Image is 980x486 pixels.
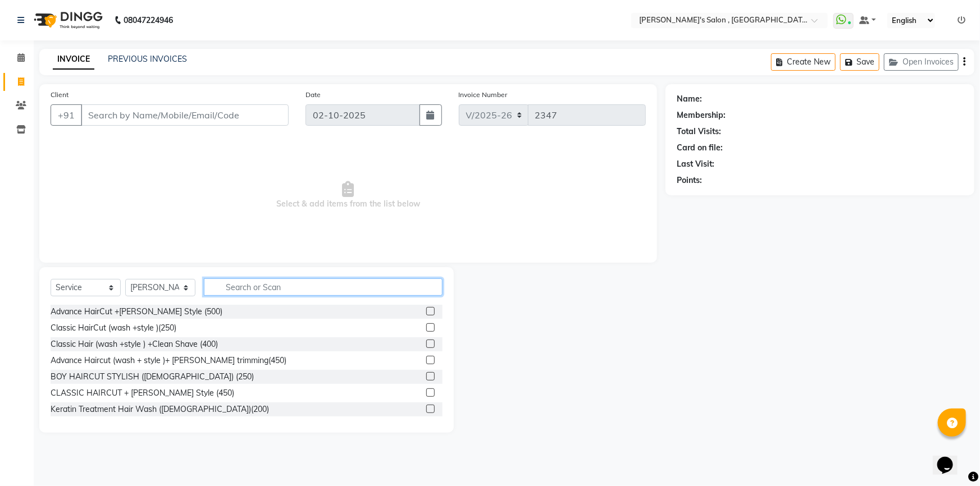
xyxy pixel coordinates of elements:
[29,4,106,36] img: logo
[677,126,721,137] div: Total Visits:
[677,109,726,121] div: Membership:
[51,355,286,366] div: Advance Haircut (wash + style )+ [PERSON_NAME] trimming(450)
[51,306,222,318] div: Advance HairCut +[PERSON_NAME] Style (500)
[51,387,234,399] div: CLASSIC HAIRCUT + [PERSON_NAME] Style (450)
[677,158,714,170] div: Last Visit:
[51,90,69,100] label: Client
[840,53,879,71] button: Save
[771,53,836,71] button: Create New
[204,278,443,296] input: Search or Scan
[51,104,82,126] button: +91
[124,4,173,36] b: 08047224946
[306,90,321,100] label: Date
[677,142,723,154] div: Card on file:
[51,139,646,251] span: Select & add items from the list below
[51,371,254,383] div: BOY HAIRCUT STYLISH ([DEMOGRAPHIC_DATA]) (250)
[677,93,702,105] div: Name:
[81,104,289,126] input: Search by Name/Mobile/Email/Code
[108,54,187,64] a: PREVIOUS INVOICES
[884,53,959,71] button: Open Invoices
[677,175,702,186] div: Points:
[459,90,508,100] label: Invoice Number
[53,49,94,70] a: INVOICE
[51,338,218,350] div: Classic Hair (wash +style ) +Clean Shave (400)
[51,404,269,415] div: Keratin Treatment Hair Wash ([DEMOGRAPHIC_DATA])(200)
[933,441,969,475] iframe: chat widget
[51,322,176,334] div: Classic HairCut (wash +style )(250)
